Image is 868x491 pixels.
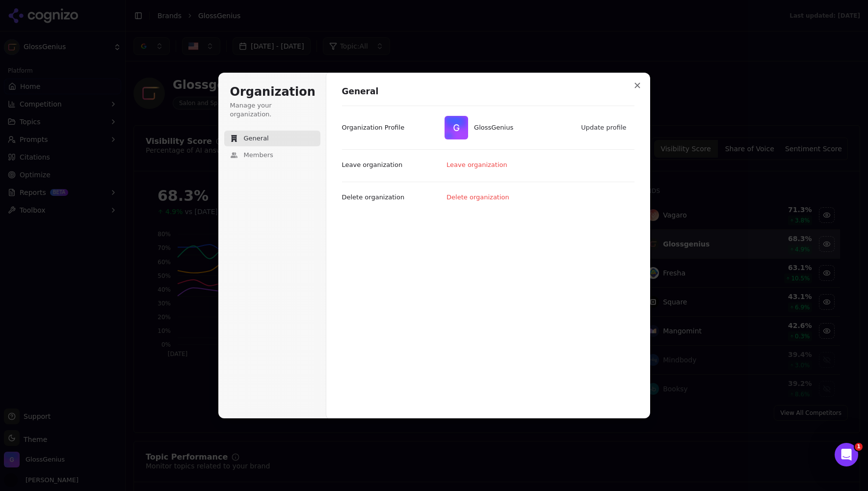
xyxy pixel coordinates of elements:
span: GlossGenius [474,123,513,132]
h1: General [342,86,634,98]
span: Members [244,151,273,160]
button: Close modal [629,77,646,94]
h1: Organization [230,84,315,100]
p: Delete organization [342,193,405,202]
img: GlossGenius [445,116,468,139]
p: Organization Profile [342,123,405,132]
p: Leave organization [342,161,403,169]
button: Delete organization [442,190,515,205]
button: Update profile [576,120,632,135]
span: General [244,134,269,143]
p: Manage your organization. [230,101,315,119]
button: Members [224,147,320,163]
iframe: Intercom live chat [835,443,858,466]
button: Leave organization [442,158,513,172]
button: General [224,131,320,146]
span: 1 [855,443,863,451]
